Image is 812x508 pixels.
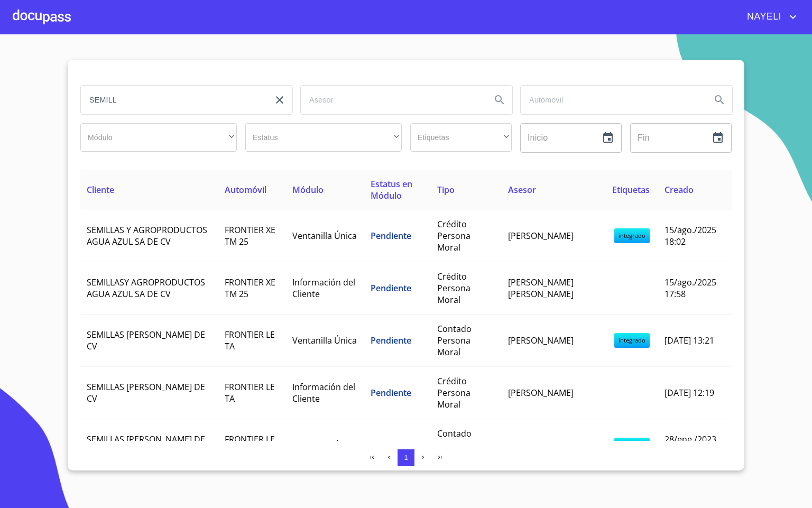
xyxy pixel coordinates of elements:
[398,449,414,466] button: 1
[292,335,357,346] span: Ventanilla Única
[225,329,275,352] span: FRONTIER LE TA
[614,228,650,243] span: integrado
[87,276,205,300] span: SEMILLASY AGROPRODUCTOS AGUA AZUL SA DE CV
[225,381,275,404] span: FRONTIER LE TA
[437,323,472,358] span: Contado Persona Moral
[410,123,512,152] div: ​
[292,381,355,404] span: Información del Cliente
[487,87,512,113] button: Search
[739,8,799,25] button: account of current user
[371,178,412,201] span: Estatus en Módulo
[614,438,650,452] span: integrado
[80,123,237,152] div: ​
[508,184,536,196] span: Asesor
[665,224,716,247] span: 15/ago./2025 18:02
[614,333,650,348] span: integrado
[87,329,205,352] span: SEMILLAS [PERSON_NAME] DE CV
[437,184,455,196] span: Tipo
[371,335,411,346] span: Pendiente
[87,224,207,247] span: SEMILLAS Y AGROPRODUCTOS AGUA AZUL SA DE CV
[739,8,787,25] span: NAYELI
[437,271,470,306] span: Crédito Persona Moral
[665,433,716,457] span: 28/ene./2023 10:27
[245,123,402,152] div: ​
[508,230,574,242] span: [PERSON_NAME]
[437,428,472,463] span: Contado Persona Moral
[87,184,114,196] span: Cliente
[301,86,483,114] input: search
[508,387,574,399] span: [PERSON_NAME]
[87,381,205,404] span: SEMILLAS [PERSON_NAME] DE CV
[292,276,355,300] span: Información del Cliente
[225,224,275,247] span: FRONTIER XE TM 25
[437,375,470,410] span: Crédito Persona Moral
[371,439,411,451] span: Pendiente
[437,218,470,253] span: Crédito Persona Moral
[225,433,275,457] span: FRONTIER LE TA
[665,184,694,196] span: Creado
[404,454,408,461] span: 1
[267,87,292,113] button: clear input
[371,230,411,242] span: Pendiente
[292,439,357,451] span: Ventanilla Única
[292,230,357,242] span: Ventanilla Única
[707,87,732,113] button: Search
[508,439,574,451] span: [PERSON_NAME]
[292,184,324,196] span: Módulo
[612,184,650,196] span: Etiquetas
[665,276,716,300] span: 15/ago./2025 17:58
[665,335,714,346] span: [DATE] 13:21
[508,276,574,300] span: [PERSON_NAME] [PERSON_NAME]
[521,86,703,114] input: search
[87,433,205,457] span: SEMILLAS [PERSON_NAME] DE CV
[371,387,411,399] span: Pendiente
[371,282,411,294] span: Pendiente
[225,184,266,196] span: Automóvil
[665,387,714,399] span: [DATE] 12:19
[81,86,263,114] input: search
[225,276,275,300] span: FRONTIER XE TM 25
[508,335,574,346] span: [PERSON_NAME]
